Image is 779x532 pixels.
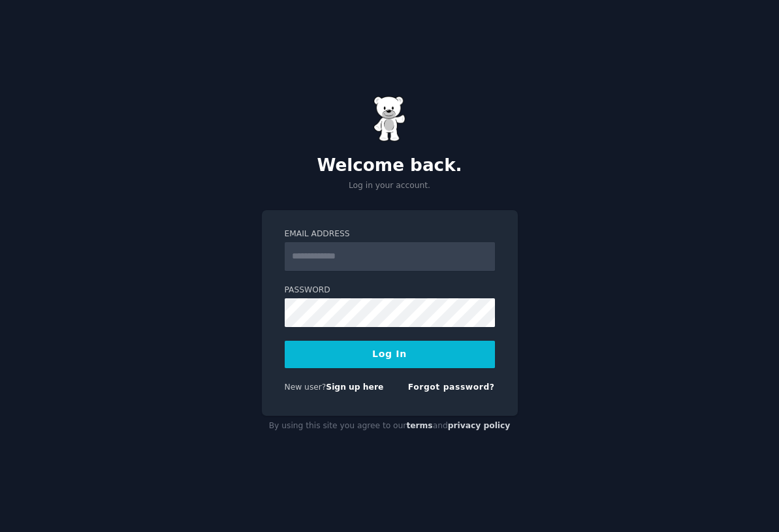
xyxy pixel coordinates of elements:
[285,341,495,368] button: Log In
[285,285,495,296] label: Password
[374,96,406,142] img: Gummy Bear
[262,180,518,192] p: Log in your account.
[262,155,518,176] h2: Welcome back.
[408,383,495,392] a: Forgot password?
[326,383,383,392] a: Sign up here
[262,416,518,437] div: By using this site you agree to our and
[285,383,326,392] span: New user?
[448,421,511,430] a: privacy policy
[285,228,495,240] label: Email Address
[406,421,432,430] a: terms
